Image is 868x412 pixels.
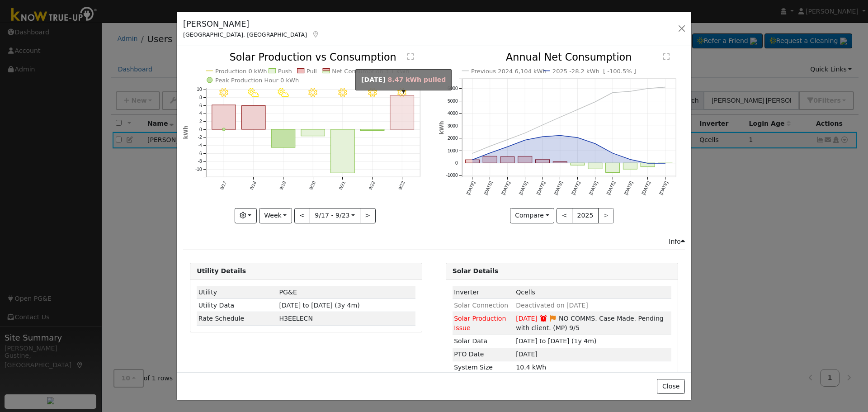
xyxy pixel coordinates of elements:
[553,180,564,196] text: [DATE]
[518,180,529,196] text: [DATE]
[516,364,546,371] span: 10.4 kWh
[311,31,320,38] a: Map
[448,86,458,91] text: 6000
[338,88,347,97] i: 9/21 - Clear
[259,208,292,223] button: Week
[523,132,527,135] circle: onclick=""
[571,163,585,166] rect: onclick=""
[523,138,527,142] circle: onclick=""
[471,68,547,75] text: Previous 2024 6,104 kWh
[552,68,636,75] text: 2025 -28.2 kWh [ -100.5% ]
[397,180,406,191] text: 9/23
[301,129,325,136] rect: onclick=""
[212,105,236,129] rect: onclick=""
[483,180,494,196] text: [DATE]
[454,315,506,331] span: Solar Production Issue
[506,52,632,63] text: Annual Net Consumption
[516,302,588,309] span: Deactivated on [DATE]
[230,52,396,63] text: Solar Production vs Consumption
[279,302,360,309] span: [DATE] to [DATE] (3y 4m)
[278,68,292,75] text: Push
[308,180,316,191] text: 9/20
[219,88,228,97] i: 9/17 - Clear
[279,289,297,296] span: ID: 14307950, authorized: 06/11/24
[646,161,649,165] circle: onclick=""
[361,129,385,131] rect: onclick=""
[439,121,445,135] text: kWh
[663,85,667,89] circle: onclick=""
[332,68,410,75] text: Net Consumption 3.1 kWh
[197,286,278,299] td: Utility
[641,163,655,167] rect: onclick=""
[183,31,307,38] span: [GEOGRAPHIC_DATA], [GEOGRAPHIC_DATA]
[454,302,508,309] span: Solar Connection
[199,119,202,124] text: 2
[500,180,511,196] text: [DATE]
[510,208,555,223] button: Compare
[279,315,313,322] span: C
[183,18,320,30] h5: [PERSON_NAME]
[628,90,632,93] circle: onclick=""
[658,180,669,196] text: [DATE]
[505,145,509,149] circle: onclick=""
[571,180,581,196] text: [DATE]
[198,159,202,164] text: -8
[278,180,287,191] text: 9/19
[593,100,597,104] circle: onclick=""
[572,208,599,223] button: 2025
[222,128,225,131] circle: onclick=""
[663,53,670,61] text: 
[657,379,684,394] button: Close
[197,267,246,275] strong: Utility Details
[338,180,346,191] text: 9/21
[588,163,602,169] rect: onclick=""
[453,286,514,299] td: Inverter
[576,108,579,112] circle: onclick=""
[516,350,538,358] span: [DATE]
[663,161,667,165] circle: onclick=""
[623,163,637,170] rect: onclick=""
[455,161,458,166] text: 0
[448,148,458,153] text: 1000
[248,88,259,97] i: 9/18 - PartlyCloudy
[408,53,414,61] text: 
[219,180,227,191] text: 9/17
[294,208,310,223] button: <
[390,96,414,130] rect: onclick=""
[606,180,617,196] text: [DATE]
[453,335,514,348] td: Solar Data
[453,267,498,275] strong: Solar Details
[488,145,491,148] circle: onclick=""
[465,180,476,196] text: [DATE]
[623,180,634,196] text: [DATE]
[518,156,532,163] rect: onclick=""
[470,158,474,162] circle: onclick=""
[505,138,509,142] circle: onclick=""
[669,237,685,246] div: Info
[309,88,318,97] i: 9/20 - Clear
[470,152,474,156] circle: onclick=""
[183,126,189,139] text: kWh
[535,180,546,196] text: [DATE]
[199,127,202,132] text: 0
[361,76,386,83] strong: [DATE]
[448,136,458,141] text: 2000
[278,88,289,97] i: 9/19 - PartlyCloudy
[199,103,202,108] text: 6
[368,180,376,191] text: 9/22
[483,156,497,163] rect: onclick=""
[553,162,567,163] rect: onclick=""
[465,160,479,163] rect: onclick=""
[199,111,202,116] text: 4
[500,157,514,163] rect: onclick=""
[558,116,561,119] circle: onclick=""
[641,180,651,196] text: [DATE]
[448,99,458,104] text: 5000
[611,91,614,95] circle: onclick=""
[576,136,579,140] circle: onclick=""
[249,180,257,191] text: 9/18
[331,129,355,173] rect: onclick=""
[197,299,278,312] td: Utility Data
[388,76,446,83] span: 8.47 kWh pulled
[197,87,202,92] text: 10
